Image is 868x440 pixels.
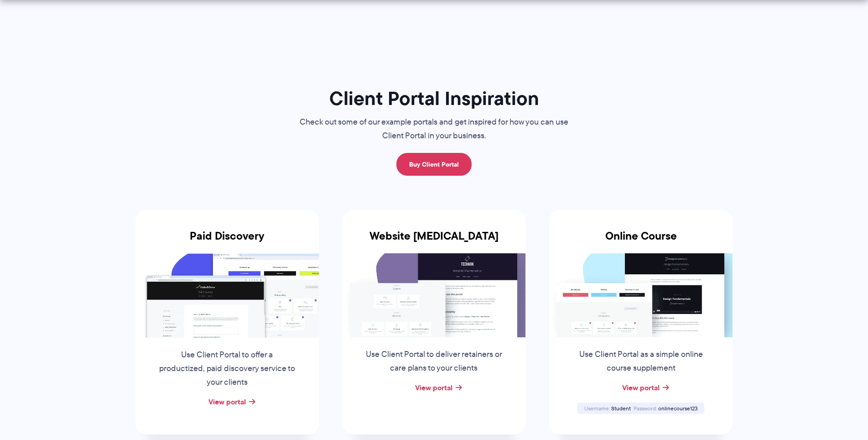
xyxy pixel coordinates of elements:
[281,86,587,110] h1: Client Portal Inspiration
[343,230,526,253] h3: Website [MEDICAL_DATA]
[622,382,660,393] a: View portal
[658,404,697,412] span: onlinecourse123
[281,115,587,143] p: Check out some of our example portals and get inspired for how you can use Client Portal in your ...
[415,382,452,393] a: View portal
[572,348,710,375] p: Use Client Portal as a simple online course supplement
[158,348,296,389] p: Use Client Portal to offer a productized, paid discovery service to your clients
[634,404,657,412] span: Password
[208,396,246,407] a: View portal
[584,404,610,412] span: Username
[364,348,503,375] p: Use Client Portal to deliver retainers or care plans to your clients
[549,230,733,253] h3: Online Course
[611,404,631,412] span: Student
[135,230,319,253] h3: Paid Discovery
[396,153,472,176] a: Buy Client Portal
